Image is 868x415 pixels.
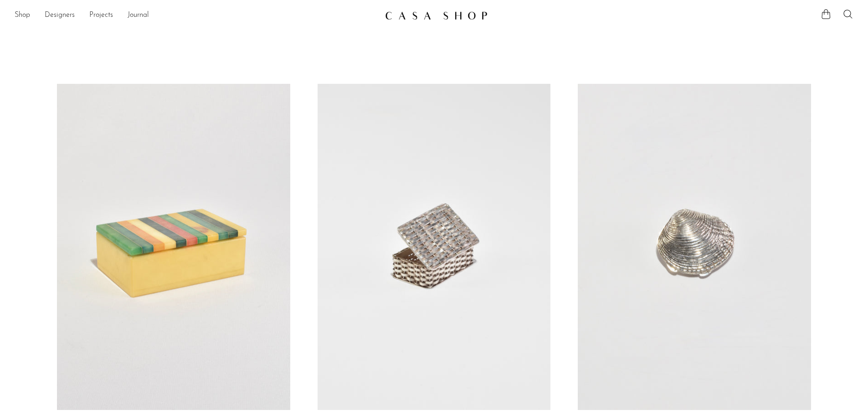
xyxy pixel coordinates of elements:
[89,10,113,21] a: Projects
[15,10,30,21] a: Shop
[128,10,149,21] a: Journal
[45,10,75,21] a: Designers
[15,8,378,23] nav: Desktop navigation
[15,8,378,23] ul: NEW HEADER MENU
